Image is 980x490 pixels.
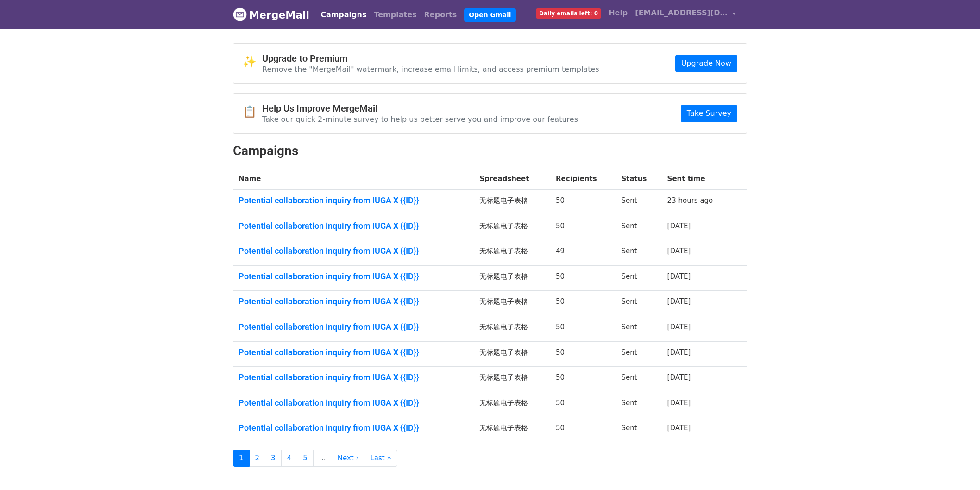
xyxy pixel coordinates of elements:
a: [EMAIL_ADDRESS][DOMAIN_NAME] [631,4,740,25]
td: 无标题电子表格 [474,265,550,291]
a: [DATE] [667,399,691,407]
a: Potential collaboration inquiry from IUGA X {{ID}} [239,423,468,433]
td: 50 [550,316,616,342]
a: Help [605,4,631,22]
td: 无标题电子表格 [474,367,550,392]
td: 无标题电子表格 [474,190,550,215]
h2: Campaigns [233,143,747,159]
a: 1 [233,450,250,467]
td: 50 [550,392,616,417]
th: Spreadsheet [474,168,550,190]
td: 50 [550,265,616,291]
td: 50 [550,215,616,240]
td: 50 [550,341,616,367]
a: [DATE] [667,297,691,306]
a: Take Survey [681,105,737,122]
td: 50 [550,367,616,392]
span: [EMAIL_ADDRESS][DOMAIN_NAME] [635,7,728,19]
a: 3 [265,450,282,467]
p: Take our quick 2-minute survey to help us better serve you and improve our features [262,114,578,124]
td: 无标题电子表格 [474,392,550,417]
span: ✨ [243,55,262,69]
a: 2 [249,450,266,467]
h4: Help Us Improve MergeMail [262,103,578,114]
td: 无标题电子表格 [474,417,550,442]
a: 23 hours ago [667,196,713,205]
p: Remove the "MergeMail" watermark, increase email limits, and access premium templates [262,64,599,74]
a: 4 [281,450,298,467]
td: 无标题电子表格 [474,341,550,367]
a: Next › [332,450,365,467]
td: 无标题电子表格 [474,291,550,316]
a: Potential collaboration inquiry from IUGA X {{ID}} [239,221,468,231]
a: Campaigns [317,6,370,24]
a: Potential collaboration inquiry from IUGA X {{ID}} [239,296,468,307]
td: Sent [616,417,662,442]
a: Potential collaboration inquiry from IUGA X {{ID}} [239,398,468,408]
th: Name [233,168,474,190]
a: [DATE] [667,247,691,255]
a: [DATE] [667,373,691,382]
a: Reports [421,6,461,24]
td: 49 [550,240,616,266]
a: Daily emails left: 0 [532,4,605,22]
td: Sent [616,341,662,367]
a: [DATE] [667,272,691,281]
a: MergeMail [233,5,309,25]
a: Open Gmail [464,8,515,22]
span: 📋 [243,105,262,119]
td: Sent [616,367,662,392]
a: 5 [297,450,314,467]
a: [DATE] [667,424,691,432]
td: 无标题电子表格 [474,316,550,342]
th: Recipients [550,168,616,190]
a: Potential collaboration inquiry from IUGA X {{ID}} [239,195,468,206]
td: 50 [550,291,616,316]
a: Potential collaboration inquiry from IUGA X {{ID}} [239,372,468,383]
img: MergeMail logo [233,7,247,21]
a: Upgrade Now [675,55,737,72]
a: Potential collaboration inquiry from IUGA X {{ID}} [239,246,468,256]
span: Daily emails left: 0 [536,8,601,19]
h4: Upgrade to Premium [262,53,599,64]
td: Sent [616,265,662,291]
a: Templates [370,6,420,24]
a: Potential collaboration inquiry from IUGA X {{ID}} [239,347,468,358]
td: Sent [616,190,662,215]
a: [DATE] [667,323,691,331]
a: [DATE] [667,222,691,230]
td: 无标题电子表格 [474,215,550,240]
a: [DATE] [667,348,691,357]
td: 无标题电子表格 [474,240,550,266]
td: Sent [616,392,662,417]
td: 50 [550,417,616,442]
td: Sent [616,240,662,266]
a: Potential collaboration inquiry from IUGA X {{ID}} [239,271,468,282]
th: Status [616,168,662,190]
td: 50 [550,190,616,215]
td: Sent [616,291,662,316]
td: Sent [616,215,662,240]
a: Potential collaboration inquiry from IUGA X {{ID}} [239,322,468,332]
th: Sent time [662,168,733,190]
td: Sent [616,316,662,342]
a: Last » [364,450,397,467]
